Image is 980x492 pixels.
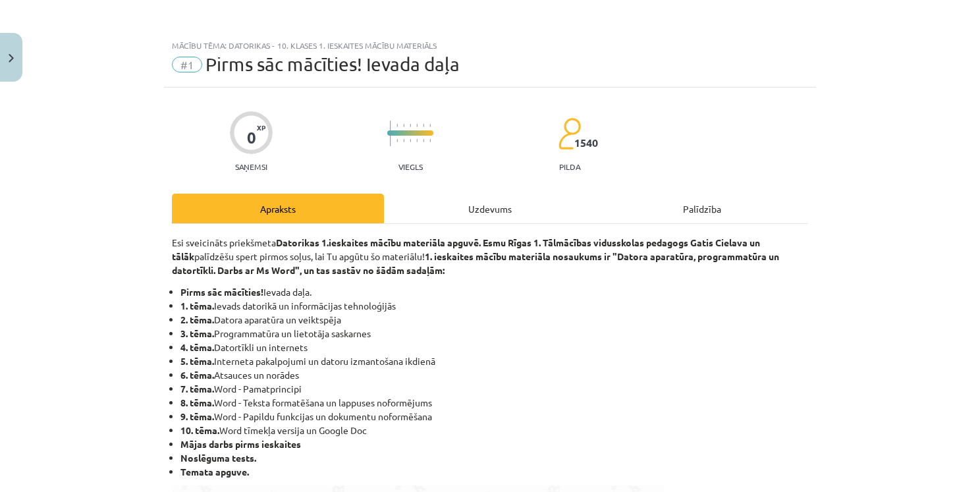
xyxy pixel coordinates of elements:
img: students-c634bb4e5e11cddfef0936a35e636f08e4e9abd3cc4e673bd6f9a4125e45ecb1.svg [558,117,581,150]
span: 1540 [574,137,598,149]
li: Interneta pakalpojumi un datoru izmantošana ikdienā [180,354,808,368]
b: Noslēguma tests. [180,452,256,464]
div: Apraksts [172,194,384,223]
strong: Mājas darbs pirms ieskaites [180,438,301,450]
div: 0 [247,128,256,147]
img: icon-short-line-57e1e144782c952c97e751825c79c345078a6d821885a25fce030b3d8c18986b.svg [410,124,411,127]
li: Ievads datorikā un informācijas tehnoloģijās [180,299,808,313]
b: 10. tēma. [180,424,219,436]
b: 6. tēma. [180,369,214,381]
img: icon-short-line-57e1e144782c952c97e751825c79c345078a6d821885a25fce030b3d8c18986b.svg [403,124,404,127]
li: Datora aparatūra un veiktspēja [180,313,808,327]
img: icon-short-line-57e1e144782c952c97e751825c79c345078a6d821885a25fce030b3d8c18986b.svg [410,139,411,142]
div: Palīdzība [596,194,808,223]
img: icon-short-line-57e1e144782c952c97e751825c79c345078a6d821885a25fce030b3d8c18986b.svg [429,124,431,127]
span: Pirms sāc mācīties! Ievada daļa [205,53,460,75]
li: Word tīmekļa versija un Google Doc [180,424,808,437]
b: 2. tēma. [180,314,214,325]
b: Temata apguve. [180,466,249,478]
b: 8. tēma. [180,396,214,408]
img: icon-long-line-d9ea69661e0d244f92f715978eff75569469978d946b2353a9bb055b3ed8787d.svg [390,121,391,146]
b: Pirms sāc mācīties! [180,286,263,298]
b: 4. tēma. [180,341,214,353]
img: icon-short-line-57e1e144782c952c97e751825c79c345078a6d821885a25fce030b3d8c18986b.svg [429,139,431,142]
b: 5. tēma. [180,355,214,367]
strong: 1. ieskaites mācību materiāla nosaukums ir "Datora aparatūra, programmatūra un datortīkli. Darbs ... [172,250,779,276]
b: 7. tēma. [180,383,214,395]
li: Atsauces un norādes [180,368,808,382]
img: icon-close-lesson-0947bae3869378f0d4975bcd49f059093ad1ed9edebbc8119c70593378902aed.svg [9,54,14,63]
p: Saņemsi [230,162,273,171]
p: Viegls [398,162,423,171]
p: pilda [559,162,580,171]
p: Esi sveicināts priekšmeta palīdzēšu spert pirmos soļus, lai Tu apgūtu šo materiālu! [172,236,808,277]
img: icon-short-line-57e1e144782c952c97e751825c79c345078a6d821885a25fce030b3d8c18986b.svg [423,124,424,127]
img: icon-short-line-57e1e144782c952c97e751825c79c345078a6d821885a25fce030b3d8c18986b.svg [416,124,418,127]
span: #1 [172,57,202,72]
b: 3. tēma. [180,327,214,339]
strong: Datorikas 1.ieskaites mācību materiāla apguvē. Esmu Rīgas 1. Tālmācības vidusskolas pedagogs Gati... [172,236,760,262]
img: icon-short-line-57e1e144782c952c97e751825c79c345078a6d821885a25fce030b3d8c18986b.svg [416,139,418,142]
div: Uzdevums [384,194,596,223]
b: 9. tēma. [180,410,214,422]
img: icon-short-line-57e1e144782c952c97e751825c79c345078a6d821885a25fce030b3d8c18986b.svg [396,139,398,142]
img: icon-short-line-57e1e144782c952c97e751825c79c345078a6d821885a25fce030b3d8c18986b.svg [403,139,404,142]
li: Word - Pamatprincipi [180,382,808,396]
li: Programmatūra un lietotāja saskarnes [180,327,808,341]
span: XP [257,124,265,131]
img: icon-short-line-57e1e144782c952c97e751825c79c345078a6d821885a25fce030b3d8c18986b.svg [396,124,398,127]
li: Datortīkli un internets [180,341,808,354]
li: Word - Papildu funkcijas un dokumentu noformēšana [180,410,808,424]
img: icon-short-line-57e1e144782c952c97e751825c79c345078a6d821885a25fce030b3d8c18986b.svg [423,139,424,142]
li: Ievada daļa. [180,285,808,299]
div: Mācību tēma: Datorikas - 10. klases 1. ieskaites mācību materiāls [172,41,808,50]
li: Word - Teksta formatēšana un lappuses noformējums [180,396,808,410]
b: 1. tēma. [180,300,214,312]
